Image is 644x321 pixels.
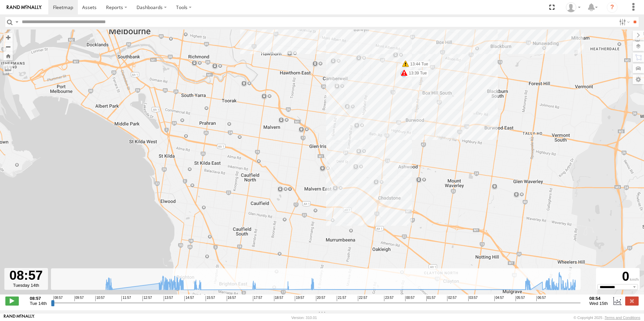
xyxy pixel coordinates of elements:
[121,296,131,301] span: 11:57
[563,2,583,12] div: Tye Clark
[53,296,63,301] span: 08:57
[404,71,428,77] label: 11:33 Tue
[14,17,19,27] label: Search Query
[625,297,639,305] label: Close
[447,296,457,301] span: 02:57
[605,316,640,320] a: Terms and Conditions
[3,64,13,73] label: Measure
[3,42,13,51] button: Zoom out
[633,75,644,84] label: Map Settings
[274,296,283,301] span: 18:57
[3,51,13,60] button: Zoom Home
[589,296,608,301] strong: 08:54
[536,296,546,301] span: 06:57
[358,296,367,301] span: 22:57
[3,33,13,42] button: Zoom in
[468,296,478,301] span: 03:57
[404,70,429,76] label: 13:39 Tue
[337,296,346,301] span: 21:57
[30,301,47,306] span: Tue 14th Oct 2025
[4,314,35,321] a: Visit our Website
[516,296,525,301] span: 05:57
[406,61,430,67] label: 13:44 Tue
[206,296,215,301] span: 15:57
[295,296,304,301] span: 19:57
[589,301,608,306] span: Wed 15th Oct 2025
[607,2,618,13] i: ?
[227,296,236,301] span: 16:57
[95,296,105,301] span: 10:57
[184,296,194,301] span: 14:57
[597,269,639,284] div: 0
[384,296,393,301] span: 23:57
[426,296,436,301] span: 01:57
[574,316,640,320] div: © Copyright 2025 -
[253,296,262,301] span: 17:57
[5,297,19,305] label: Play/Stop
[164,296,173,301] span: 13:57
[616,17,631,27] label: Search Filter Options
[143,296,152,301] span: 12:57
[74,296,84,301] span: 09:57
[494,296,504,301] span: 04:57
[405,296,415,301] span: 00:57
[30,296,47,301] strong: 08:57
[291,316,317,320] div: Version: 310.01
[316,296,325,301] span: 20:57
[7,5,42,10] img: rand-logo.svg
